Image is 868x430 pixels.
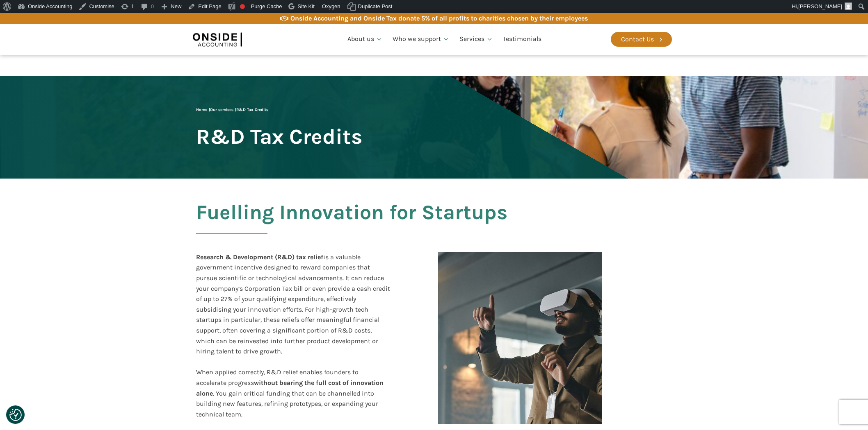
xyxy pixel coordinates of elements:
[9,409,22,421] img: Revisit consent button
[343,25,388,53] a: About us
[388,25,455,53] a: Who we support
[621,34,654,45] div: Contact Us
[236,107,268,112] span: R&D Tax Credits
[9,409,22,421] button: Consent Preferences
[290,13,588,24] div: Onside Accounting and Onside Tax donate 5% of all profits to charities chosen by their employees
[193,30,242,49] img: Onside Accounting
[196,125,362,148] span: R&D Tax Credits
[196,253,295,261] b: Research & Development (R&D)
[611,32,672,47] a: Contact Us
[196,107,268,112] span: | |
[196,252,390,430] div: is a valuable government incentive designed to reward companies that pursue scientific or technol...
[298,3,315,9] span: Site Kit
[798,3,842,9] span: [PERSON_NAME]
[240,4,245,9] div: Focus keyphrase not set
[196,107,207,112] a: Home
[455,25,498,53] a: Services
[196,201,672,244] h2: Fuelling Innovation for Startups
[196,379,384,397] b: without bearing the full cost of innovation alone
[210,107,233,112] a: Our services
[498,25,546,53] a: Testimonials
[296,253,323,261] b: tax relief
